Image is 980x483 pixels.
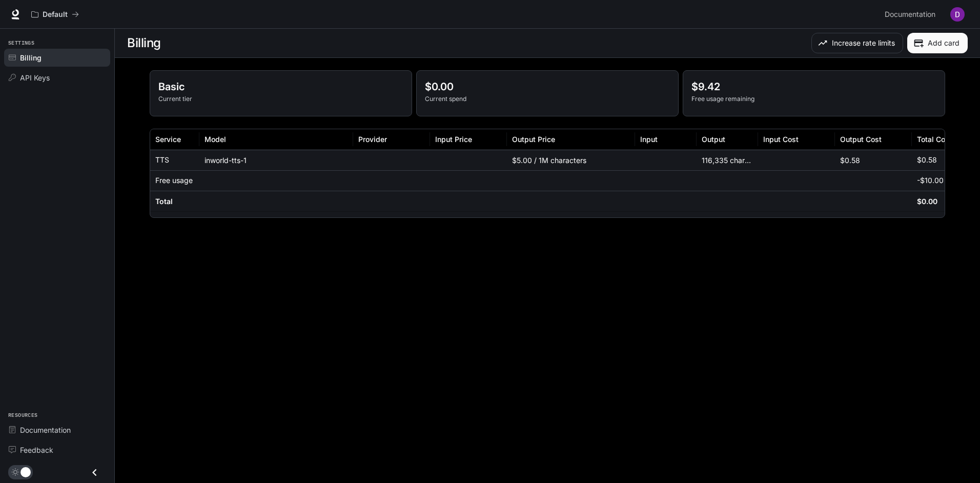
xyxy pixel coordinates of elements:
[507,150,635,170] div: $5.00 / 1M characters
[83,462,106,483] button: Close drawer
[158,79,403,94] p: Basic
[917,135,952,144] div: Total Cost
[358,135,387,144] div: Provider
[950,7,965,22] img: User avatar
[21,466,31,477] span: Dark mode toggle
[691,94,936,104] p: Free usage remaining
[205,135,226,144] div: Model
[20,72,50,83] span: API Keys
[840,135,882,144] div: Output Cost
[155,175,193,186] p: Free usage
[435,135,472,144] div: Input Price
[4,69,110,87] a: API Keys
[917,196,937,207] h6: $0.00
[155,135,181,144] div: Service
[4,441,110,459] a: Feedback
[881,4,943,25] a: Documentation
[43,10,68,19] p: Default
[158,94,403,104] p: Current tier
[4,49,110,67] a: Billing
[697,150,758,170] div: 116,335 characters
[20,425,71,435] span: Documentation
[763,135,799,144] div: Input Cost
[20,52,42,63] span: Billing
[885,8,935,21] span: Documentation
[425,79,670,94] p: $0.00
[20,445,53,455] span: Feedback
[917,175,944,186] p: -$10.00
[155,196,173,207] h6: Total
[691,79,936,94] p: $9.42
[702,135,725,144] div: Output
[917,155,937,165] p: $0.58
[4,421,110,439] a: Documentation
[155,155,169,165] p: TTS
[811,33,903,53] button: Increase rate limits
[127,33,161,53] h1: Billing
[947,4,968,25] button: User avatar
[835,150,912,170] div: $0.58
[512,135,555,144] div: Output Price
[640,135,658,144] div: Input
[27,4,84,25] button: All workspaces
[199,150,353,170] div: inworld-tts-1
[425,94,670,104] p: Current spend
[907,33,968,53] button: Add card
